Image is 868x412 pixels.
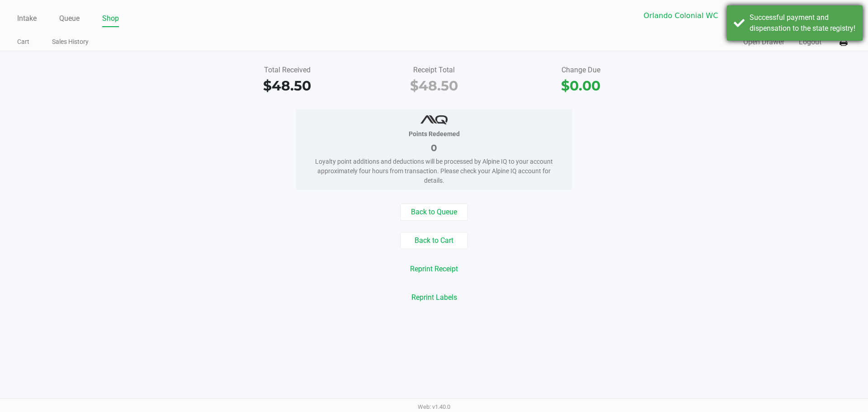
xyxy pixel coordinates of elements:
[799,37,821,47] button: Logout
[733,5,750,26] button: Select
[368,65,501,76] div: Receipt Total
[514,76,647,96] div: $0.00
[59,12,80,25] a: Queue
[418,403,450,410] span: Web: v1.40.0
[52,36,89,47] a: Sales History
[310,129,558,139] div: Points Redeemed
[514,65,647,76] div: Change Due
[750,12,856,34] div: Successful payment and dispensation to the state registry!
[400,204,468,221] button: Back to Queue
[368,76,501,96] div: $48.50
[406,289,463,306] button: Reprint Labels
[644,10,728,21] span: Orlando Colonial WC
[221,65,354,76] div: Total Received
[310,157,558,185] div: Loyalty point additions and deductions will be processed by Alpine IQ to your account approximate...
[400,232,468,249] button: Back to Cart
[404,260,464,278] button: Reprint Receipt
[102,12,119,25] a: Shop
[17,12,37,25] a: Intake
[221,76,354,96] div: $48.50
[743,37,784,47] button: Open Drawer
[17,36,29,47] a: Cart
[310,141,558,155] div: 0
